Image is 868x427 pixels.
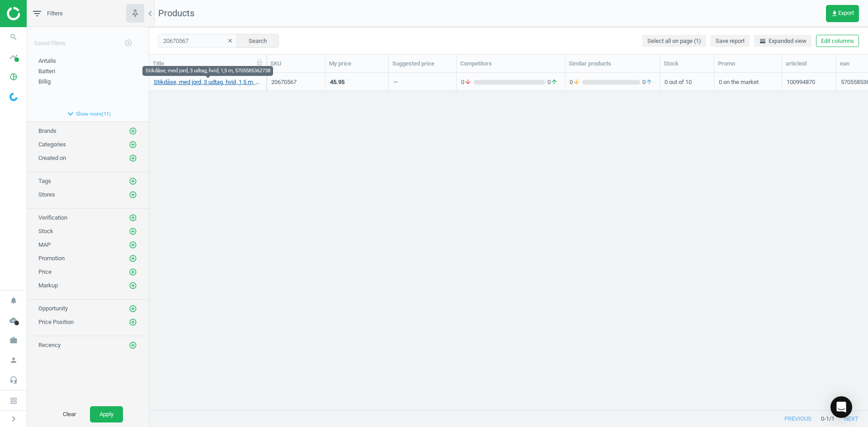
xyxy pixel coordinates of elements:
[128,227,137,236] button: add_circle_outline
[27,106,149,122] button: expand_moreShow more(11)
[759,37,807,45] span: Expanded view
[128,240,137,249] button: add_circle_outline
[119,34,137,52] button: add_circle_outline
[38,255,65,262] span: Promotion
[227,38,233,44] i: clear
[5,292,22,309] i: notifications
[646,78,653,86] i: arrow_upward
[128,140,137,149] button: add_circle_outline
[460,60,561,68] div: Competitors
[754,35,811,47] button: horizontal_splitExpanded view
[128,127,137,136] button: add_circle_outline
[545,78,560,86] span: 0
[38,78,51,85] span: Billig
[7,7,71,20] img: ajHJNr6hYgQAAAAASUVORK5CYII=
[38,214,67,221] span: Verification
[38,268,52,275] span: Price
[38,305,68,312] span: Opportunity
[826,5,859,22] button: get_appExport
[5,28,22,46] i: search
[647,37,701,45] span: Select all on page (1)
[128,177,137,186] button: add_circle_outline
[718,60,778,68] div: Promo
[129,254,137,263] i: add_circle_outline
[787,78,815,89] div: 100994870
[128,190,137,199] button: add_circle_outline
[53,406,85,422] button: Clear
[129,214,137,222] i: add_circle_outline
[38,342,61,348] span: Recency
[128,254,137,263] button: add_circle_outline
[38,228,53,235] span: Stock
[829,415,835,423] span: / 1
[128,154,137,163] button: add_circle_outline
[129,154,137,162] i: add_circle_outline
[642,35,706,47] button: Select all on page (1)
[47,9,63,18] span: Filters
[711,35,750,47] button: Save report
[38,57,56,64] span: Antalis
[830,396,852,418] div: Open Intercom Messenger
[38,127,57,134] span: Brands
[129,341,137,349] i: add_circle_outline
[759,38,766,45] i: horizontal_split
[129,241,137,249] i: add_circle_outline
[329,60,385,68] div: My price
[158,34,237,47] input: SKU/Title search
[719,74,777,89] div: 0 on the market
[128,267,137,277] button: add_circle_outline
[145,8,156,19] i: chevron_left
[461,78,474,86] span: 0
[5,332,22,349] i: work
[393,78,398,89] div: —
[38,241,51,248] span: MAP
[570,78,582,86] span: 0
[5,312,22,329] i: cloud_done
[8,413,19,424] i: chevron_right
[38,319,74,325] span: Price Position
[786,60,832,68] div: articleid
[236,34,279,47] button: Search
[129,268,137,276] i: add_circle_outline
[464,78,472,86] i: arrow_downward
[640,78,655,86] span: 0
[129,141,137,149] i: add_circle_outline
[831,10,854,17] span: Export
[128,213,137,222] button: add_circle_outline
[158,8,194,19] span: Products
[129,191,137,199] i: add_circle_outline
[38,141,66,148] span: Categories
[129,177,137,185] i: add_circle_outline
[129,305,137,313] i: add_circle_outline
[716,37,745,45] span: Save report
[129,127,137,135] i: add_circle_outline
[38,155,66,161] span: Created on
[664,60,710,68] div: Stock
[153,60,263,68] div: Title
[27,27,149,52] div: Saved filters
[5,48,22,66] i: timeline
[9,93,18,101] img: wGWNvw8QSZomAAAAABJRU5ErkJggg==
[270,60,321,68] div: SKU
[128,318,137,327] button: add_circle_outline
[392,60,453,68] div: Suggested price
[775,411,821,427] button: previous
[154,78,262,86] a: Stikdåse, med jord, 3 udtag, hvid, 1,5 m, 5705585362738
[816,35,859,47] button: Edit columns
[831,10,838,17] i: get_app
[5,371,22,389] i: headset_mic
[129,318,137,326] i: add_circle_outline
[142,66,273,76] div: Stikdåse, med jord, 3 udtag, hvid, 1,5 m, 5705585362738
[569,60,656,68] div: Similar products
[330,78,344,86] div: 45.95
[223,35,237,47] button: clear
[38,282,58,289] span: Markup
[5,352,22,369] i: person
[38,68,55,75] span: Batteri
[38,191,55,198] span: Stores
[38,178,51,184] span: Tags
[124,39,132,47] i: add_circle_outline
[128,341,137,350] button: add_circle_outline
[65,108,76,119] i: expand_more
[835,411,868,427] button: next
